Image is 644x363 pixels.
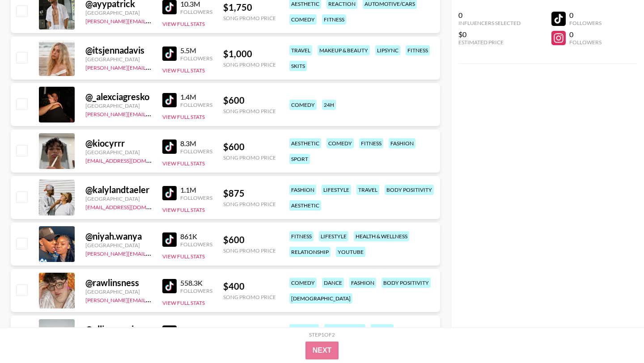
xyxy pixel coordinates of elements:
div: fitness [289,231,314,241]
div: [DEMOGRAPHIC_DATA] [289,293,352,304]
div: Song Promo Price [223,108,276,114]
div: lipsync [375,45,400,55]
div: 0 [569,30,602,39]
div: Step 1 of 2 [309,331,335,338]
img: TikTok [162,139,177,154]
div: aesthetic [289,138,321,148]
div: [GEOGRAPHIC_DATA] [85,242,152,249]
div: 0 [458,11,521,20]
img: TikTok [162,279,177,293]
div: 198.9K [180,325,212,334]
div: $ 600 [223,95,276,106]
img: TikTok [162,325,177,340]
div: @ niyah.wanya [85,231,152,242]
div: Song Promo Price [223,61,276,68]
div: 861K [180,232,212,241]
img: TikTok [162,93,177,107]
div: relationship [324,324,365,334]
div: body positivity [381,278,431,288]
button: View Full Stats [162,253,205,260]
div: @ elliegervais [85,324,152,335]
a: [PERSON_NAME][EMAIL_ADDRESS][DOMAIN_NAME] [85,249,218,257]
div: $0 [458,30,521,39]
div: Followers [180,287,212,294]
div: 5.5M [180,46,212,55]
div: @ rawlinsness [85,277,152,288]
div: Song Promo Price [223,247,276,254]
button: View Full Stats [162,67,205,74]
div: aesthetic [289,200,321,211]
div: 0 [569,11,602,20]
div: 8.3M [180,139,212,148]
div: dance [322,278,344,288]
div: Followers [180,194,212,201]
a: [PERSON_NAME][EMAIL_ADDRESS][DOMAIN_NAME] [85,295,218,304]
div: Estimated Price [458,39,521,46]
a: [PERSON_NAME][EMAIL_ADDRESS][DOMAIN_NAME] [85,109,218,118]
div: lifestyle [319,231,348,241]
div: makeup & beauty [318,45,370,55]
div: comedy [326,138,354,148]
div: $ 600 [223,234,276,245]
div: @ _alexciagresko [85,91,152,102]
div: comedy [289,100,317,110]
div: comedy [289,278,317,288]
div: $ 1,000 [223,48,276,59]
div: fitness [359,138,383,148]
button: View Full Stats [162,207,205,213]
div: body positivity [385,185,434,195]
a: [EMAIL_ADDRESS][DOMAIN_NAME] [85,202,175,211]
div: Followers [180,101,212,108]
div: [GEOGRAPHIC_DATA] [85,56,152,63]
div: @ kalylandtaeler [85,184,152,195]
div: Followers [569,20,602,26]
div: lifestyle [289,324,319,334]
div: 558.3K [180,279,212,287]
div: @ itsjennadavis [85,45,152,56]
div: fashion [349,278,376,288]
div: [GEOGRAPHIC_DATA] [85,9,152,16]
div: Song Promo Price [223,154,276,161]
img: TikTok [162,232,177,247]
div: fitness [406,45,430,55]
button: View Full Stats [162,21,205,27]
div: youtube [336,247,365,257]
div: 1.1M [180,186,212,194]
button: Next [305,342,339,359]
div: fashion [389,138,415,148]
div: $ 400 [223,281,276,292]
div: Followers [180,241,212,248]
div: Song Promo Price [223,294,276,300]
div: comedy [289,14,317,25]
a: [PERSON_NAME][EMAIL_ADDRESS][DOMAIN_NAME] [85,63,218,71]
a: [EMAIL_ADDRESS][DOMAIN_NAME] [85,156,175,164]
div: [GEOGRAPHIC_DATA] [85,195,152,202]
img: TikTok [162,46,177,61]
div: 1.4M [180,93,212,101]
div: fashion [289,185,316,195]
div: [GEOGRAPHIC_DATA] [85,149,152,156]
div: $ 875 [223,188,276,199]
div: Song Promo Price [223,201,276,207]
div: fitness [322,14,346,25]
div: 24h [322,100,336,110]
div: lifestyle [322,185,351,195]
div: Followers [180,8,212,15]
div: travel [356,185,379,195]
div: travel [289,45,312,55]
button: View Full Stats [162,300,205,306]
img: TikTok [162,186,177,200]
button: View Full Stats [162,160,205,167]
div: Followers [569,39,602,46]
div: $ 600 [223,141,276,152]
div: travel [371,324,394,334]
a: [PERSON_NAME][EMAIL_ADDRESS][DOMAIN_NAME] [85,16,218,25]
div: health & wellness [354,231,409,241]
div: relationship [289,247,330,257]
div: $ 1,750 [223,2,276,13]
div: Song Promo Price [223,15,276,21]
div: [GEOGRAPHIC_DATA] [85,288,152,295]
div: [GEOGRAPHIC_DATA] [85,102,152,109]
div: Followers [180,55,212,62]
div: skits [289,61,307,71]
